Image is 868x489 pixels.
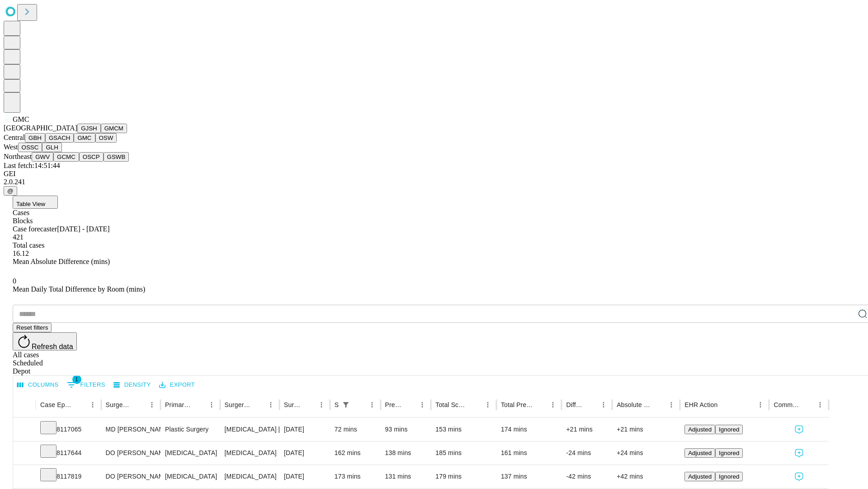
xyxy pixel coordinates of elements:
div: 179 mins [435,465,492,488]
button: Ignored [715,448,743,458]
div: Plastic Surgery [165,418,215,441]
button: Sort [252,398,264,411]
span: Adjusted [688,473,712,480]
span: Reset filters [16,324,48,331]
button: Menu [754,398,767,411]
div: 8117065 [40,418,97,441]
div: +21 mins [617,418,675,441]
div: Predicted In Room Duration [385,401,403,408]
div: 174 mins [501,418,557,441]
button: GSWB [104,152,129,162]
button: Sort [353,398,366,411]
div: 173 mins [335,465,376,488]
span: Table View [16,201,45,207]
div: MD [PERSON_NAME] [106,418,156,441]
span: Ignored [719,473,739,480]
span: 421 [13,233,24,241]
div: 161 mins [501,441,557,465]
button: OSW [95,133,117,143]
button: Menu [814,398,826,411]
button: Menu [146,398,158,411]
div: 153 mins [435,418,492,441]
div: DO [PERSON_NAME] [106,441,156,465]
button: Refresh data [13,332,77,350]
button: Expand [18,469,31,485]
div: 185 mins [435,441,492,465]
button: @ [4,186,17,196]
span: Adjusted [688,450,712,456]
div: +42 mins [617,465,675,488]
button: Sort [718,398,731,411]
div: Total Predicted Duration [501,401,533,408]
button: Sort [585,398,597,411]
button: GMCM [101,124,127,133]
button: Sort [469,398,481,411]
div: 8117819 [40,465,97,488]
div: 137 mins [501,465,557,488]
span: West [4,143,18,151]
div: 138 mins [385,441,427,465]
button: Sort [193,398,205,411]
button: GSACH [45,133,74,143]
div: [DATE] [284,465,325,488]
button: GBH [25,133,45,143]
button: Sort [801,398,814,411]
button: Density [111,378,153,392]
button: Menu [481,398,494,411]
div: [DATE] [284,441,325,465]
span: @ [7,187,14,194]
span: 16.12 [13,249,29,257]
button: Menu [205,398,218,411]
span: Last fetch: 14:51:44 [4,162,60,169]
button: GLH [42,143,61,152]
button: OSSC [18,143,42,152]
div: Difference [566,401,584,408]
button: Menu [665,398,678,411]
span: Northeast [4,153,32,160]
button: Sort [534,398,547,411]
div: Total Scheduled Duration [435,401,468,408]
div: +24 mins [617,441,675,465]
div: DO [PERSON_NAME] [106,465,156,488]
div: [DATE] [284,418,325,441]
button: Sort [652,398,665,411]
button: GWV [32,152,53,162]
div: 162 mins [335,441,376,465]
button: Reset filters [13,323,52,332]
div: 72 mins [335,418,376,441]
span: Central [4,134,25,141]
button: Menu [315,398,328,411]
span: GMC [13,115,29,123]
div: Comments [774,401,800,408]
div: [MEDICAL_DATA] [165,441,215,465]
span: Mean Daily Total Difference by Room (mins) [13,285,145,293]
span: Refresh data [32,343,73,350]
div: 8117644 [40,441,97,465]
div: +21 mins [566,418,608,441]
span: Total cases [13,241,44,249]
button: Menu [366,398,378,411]
div: 1 active filter [340,398,352,411]
button: Ignored [715,425,743,434]
button: Select columns [15,378,61,392]
span: 0 [13,277,16,285]
button: Table View [13,196,58,209]
div: Case Epic Id [40,401,73,408]
button: OSCP [79,152,104,162]
span: Adjusted [688,426,712,433]
div: GEI [4,170,864,178]
button: Adjusted [684,425,715,434]
button: Menu [86,398,99,411]
div: -24 mins [566,441,608,465]
button: Sort [74,398,86,411]
div: [MEDICAL_DATA] [225,441,275,465]
div: Surgery Date [284,401,302,408]
button: Export [157,378,197,392]
button: Show filters [65,378,108,392]
button: Adjusted [684,448,715,458]
div: [MEDICAL_DATA] [225,465,275,488]
div: Surgery Name [225,401,251,408]
span: Mean Absolute Difference (mins) [13,258,110,265]
div: [MEDICAL_DATA] [165,465,215,488]
button: GJSH [77,124,101,133]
